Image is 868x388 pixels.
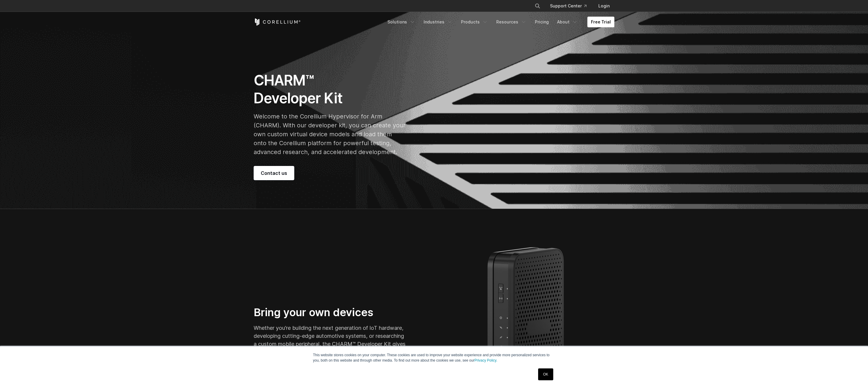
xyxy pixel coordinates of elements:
[587,17,614,27] a: Free Trial
[594,1,614,11] a: Login
[254,112,406,156] p: Welcome to the Corellium Hypervisor for Arm (CHARM). With our developer kit, you can create your ...
[313,352,555,363] p: This website stores cookies on your computer. These cookies are used to improve your website expe...
[457,17,492,27] a: Products
[554,17,581,27] a: About
[254,72,406,107] h1: CHARM™ Developer Kit
[493,17,530,27] a: Resources
[261,170,287,177] span: Contact us
[531,17,552,27] a: Pricing
[254,166,294,180] a: Contact us
[384,17,419,27] a: Solutions
[474,358,497,362] a: Privacy Policy.
[254,324,406,364] p: Whether you’re building the next generation of IoT hardware, developing cutting-edge automotive s...
[527,1,614,11] div: Navigation Menu
[538,368,553,380] a: OK
[545,1,591,11] a: Support Center
[420,17,456,27] a: Industries
[532,1,543,11] button: Search
[254,306,406,319] h3: Bring your own devices
[254,18,301,26] a: Corellium Home
[384,17,614,27] div: Navigation Menu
